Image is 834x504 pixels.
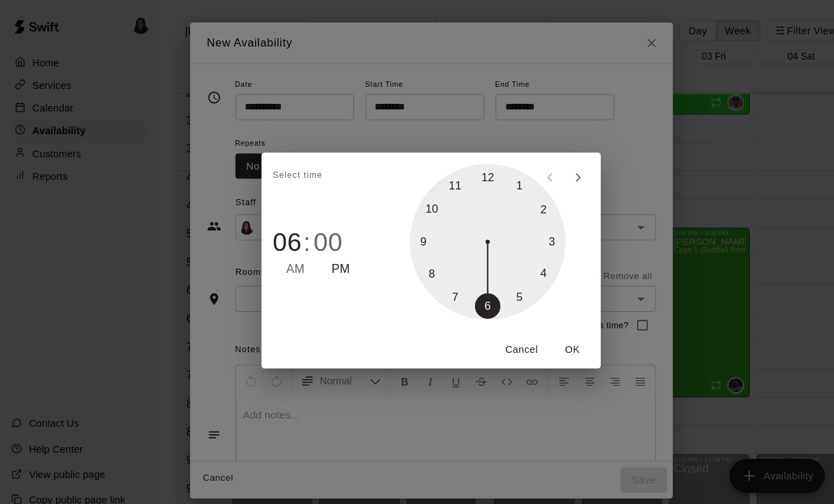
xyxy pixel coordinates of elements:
[483,326,526,351] button: Cancel
[264,159,312,181] span: Select time
[304,220,332,249] button: 00
[532,326,576,351] button: OK
[277,252,295,270] button: AM
[321,252,338,270] button: PM
[293,220,301,249] span: :
[264,220,292,249] button: 06
[546,158,573,185] button: open next view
